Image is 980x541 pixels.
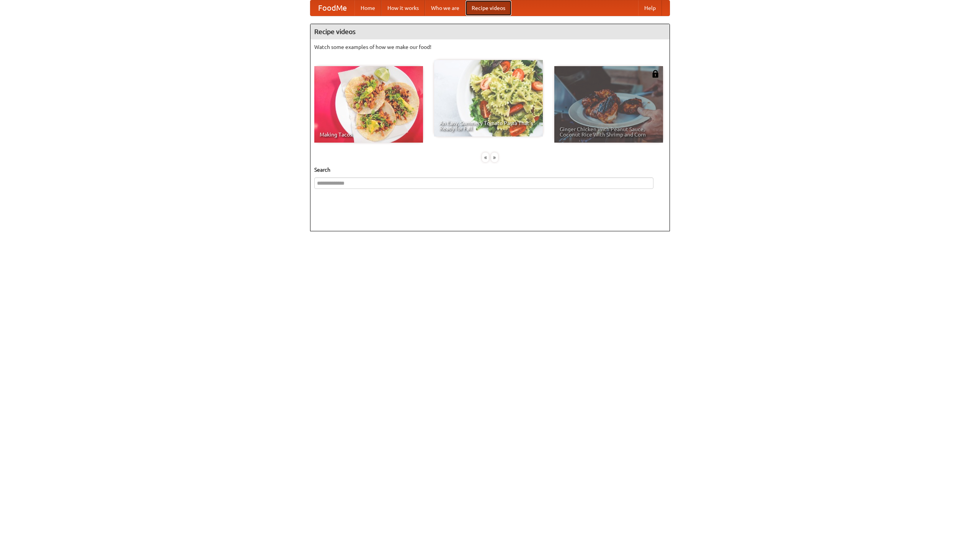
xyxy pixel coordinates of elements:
a: Making Tacos [314,66,423,143]
a: Help [638,0,662,16]
h5: Search [314,166,666,174]
a: Recipe videos [465,0,511,16]
a: Who we are [425,0,465,16]
a: Home [354,0,381,16]
span: An Easy, Summery Tomato Pasta That's Ready for Fall [439,120,537,131]
img: 483408.png [652,70,659,78]
a: FoodMe [310,0,354,16]
p: Watch some examples of how we make our food! [314,43,666,51]
div: » [491,153,498,162]
a: An Easy, Summery Tomato Pasta That's Ready for Fall [434,60,543,136]
div: « [482,153,489,162]
h4: Recipe videos [310,24,670,39]
span: Making Tacos [320,132,418,137]
a: How it works [381,0,425,16]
